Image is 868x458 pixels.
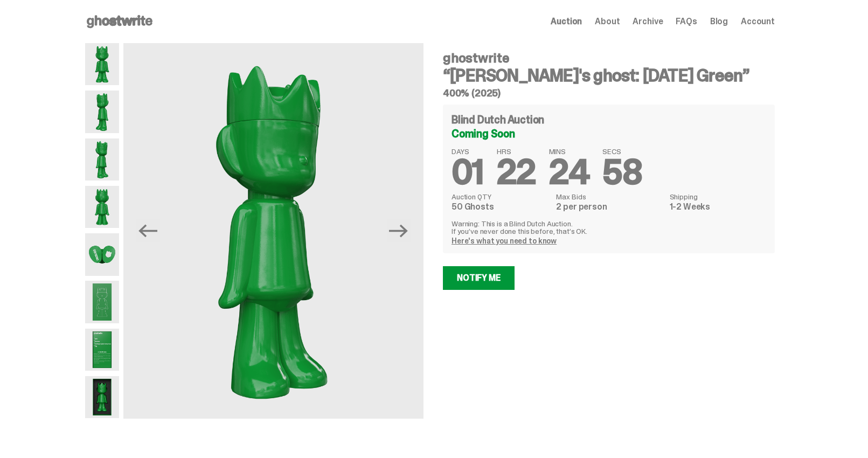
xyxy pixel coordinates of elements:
[710,17,728,26] a: Blog
[452,193,550,200] dt: Auction QTY
[85,329,119,371] img: Schrodinger_Green_Hero_12.png
[452,128,766,139] div: Coming Soon
[85,186,119,228] img: Schrodinger_Green_Hero_6.png
[452,203,550,211] dd: 50 Ghosts
[452,150,484,195] span: 01
[423,43,724,419] img: Schrodinger_Green_Hero_6.png
[556,203,663,211] dd: 2 per person
[136,219,160,242] button: Previous
[452,236,557,246] a: Here's what you need to know
[595,17,620,26] a: About
[123,43,423,419] img: Schrodinger_Green_Hero_3.png
[443,67,775,84] h3: “[PERSON_NAME]'s ghost: [DATE] Green”
[549,150,590,195] span: 24
[452,114,544,125] h4: Blind Dutch Auction
[85,233,119,275] img: Schrodinger_Green_Hero_7.png
[85,138,119,181] img: Schrodinger_Green_Hero_3.png
[452,220,766,235] p: Warning: This is a Blind Dutch Auction. If you’ve never done this before, that’s OK.
[85,43,119,85] img: Schrodinger_Green_Hero_1.png
[741,17,775,26] a: Account
[676,17,697,26] a: FAQs
[85,376,119,418] img: Schrodinger_Green_Hero_13.png
[549,148,590,155] span: MINS
[670,203,766,211] dd: 1-2 Weeks
[387,219,411,242] button: Next
[443,52,775,65] h4: ghostwrite
[551,17,582,26] a: Auction
[452,148,484,155] span: DAYS
[556,193,663,200] dt: Max Bids
[497,148,536,155] span: HRS
[602,148,642,155] span: SECS
[670,193,766,200] dt: Shipping
[443,266,515,290] a: Notify Me
[497,150,536,195] span: 22
[633,17,663,26] a: Archive
[443,88,775,98] h5: 400% (2025)
[85,91,119,133] img: Schrodinger_Green_Hero_2.png
[85,281,119,323] img: Schrodinger_Green_Hero_9.png
[602,150,642,195] span: 58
